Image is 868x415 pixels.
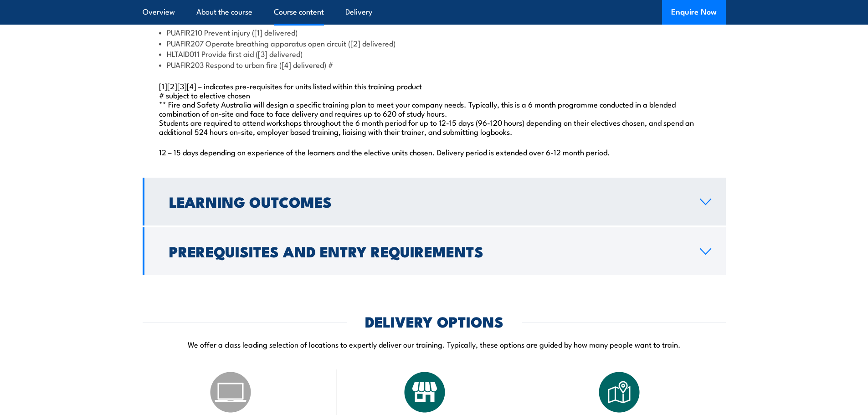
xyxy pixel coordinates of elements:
p: We offer a class leading selection of locations to expertly deliver our training. Typically, thes... [143,339,726,349]
li: PUAFIR203 Respond to urban fire ([4] delivered) # [159,59,709,70]
li: PUAFIR207 Operate breathing apparatus open circuit ([2] delivered) [159,38,709,48]
a: Prerequisites and Entry Requirements [143,227,726,275]
li: PUAFIR210 Prevent injury ([1] delivered) [159,27,709,37]
p: 12 – 15 days depending on experience of the learners and the elective units chosen. Delivery peri... [159,147,709,156]
h2: DELIVERY OPTIONS [365,315,503,328]
a: Learning Outcomes [143,178,726,225]
h2: Prerequisites and Entry Requirements [169,245,685,257]
h2: Learning Outcomes [169,195,685,208]
p: [1][2][3][4] – indicates pre-requisites for units listed within this training product # subject t... [159,81,709,136]
li: HLTAID011 Provide first aid ([3] delivered) [159,48,709,59]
